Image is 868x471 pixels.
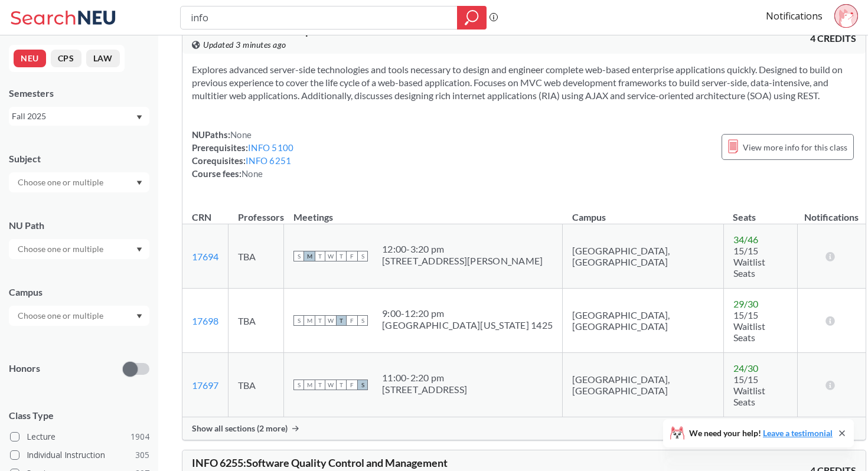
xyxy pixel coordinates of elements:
[325,380,336,390] span: W
[304,380,315,390] span: M
[382,372,467,384] div: 11:00 - 2:20 pm
[182,417,866,440] div: Show all sections (2 more)
[284,199,563,224] th: Meetings
[190,8,449,28] input: Class, professor, course number, "phrase"
[304,315,315,326] span: M
[9,87,149,100] div: Semesters
[336,315,347,326] span: T
[563,289,724,353] td: [GEOGRAPHIC_DATA], [GEOGRAPHIC_DATA]
[347,380,357,390] span: F
[229,353,284,417] td: TBA
[733,234,758,245] span: 34 / 46
[733,298,758,309] span: 29 / 30
[357,380,368,390] span: S
[12,309,111,323] input: Choose one or multiple
[315,380,325,390] span: T
[229,224,284,289] td: TBA
[357,251,368,261] span: S
[733,309,765,343] span: 15/15 Waitlist Seats
[382,255,543,267] div: [STREET_ADDRESS][PERSON_NAME]
[192,380,218,391] a: 17697
[293,380,304,390] span: S
[203,38,286,51] span: Updated 3 minutes ago
[798,199,866,224] th: Notifications
[192,211,211,224] div: CRN
[136,115,142,120] svg: Dropdown arrow
[192,456,448,469] span: INFO 6255 : Software Quality Control and Management
[723,199,797,224] th: Seats
[766,9,823,22] a: Notifications
[9,286,149,299] div: Campus
[315,315,325,326] span: T
[382,308,553,319] div: 9:00 - 12:20 pm
[563,353,724,417] td: [GEOGRAPHIC_DATA], [GEOGRAPHIC_DATA]
[347,251,357,261] span: F
[465,9,479,26] svg: magnifying glass
[9,107,149,126] div: Fall 2025Dropdown arrow
[763,428,833,438] a: Leave a testimonial
[810,32,856,45] span: 4 CREDITS
[230,129,252,140] span: None
[336,380,347,390] span: T
[563,224,724,289] td: [GEOGRAPHIC_DATA], [GEOGRAPHIC_DATA]
[733,362,758,374] span: 24 / 30
[325,315,336,326] span: W
[9,152,149,165] div: Subject
[357,315,368,326] span: S
[246,155,291,166] a: INFO 6251
[293,315,304,326] span: S
[192,128,293,180] div: NUPaths: Prerequisites: Corequisites: Course fees:
[382,243,543,255] div: 12:00 - 3:20 pm
[229,199,284,224] th: Professors
[192,423,288,434] span: Show all sections (2 more)
[136,181,142,185] svg: Dropdown arrow
[293,251,304,261] span: S
[315,251,325,261] span: T
[12,110,135,123] div: Fall 2025
[136,247,142,252] svg: Dropdown arrow
[9,409,149,422] span: Class Type
[347,315,357,326] span: F
[192,315,218,326] a: 17698
[743,140,847,155] span: View more info for this class
[563,199,724,224] th: Campus
[457,6,487,30] div: magnifying glass
[242,168,263,179] span: None
[10,429,149,444] label: Lecture
[382,384,467,395] div: [STREET_ADDRESS]
[304,251,315,261] span: M
[135,449,149,462] span: 305
[689,429,833,437] span: We need your help!
[733,374,765,407] span: 15/15 Waitlist Seats
[9,239,149,259] div: Dropdown arrow
[9,306,149,326] div: Dropdown arrow
[9,219,149,232] div: NU Path
[14,50,46,67] button: NEU
[248,142,293,153] a: INFO 5100
[192,251,218,262] a: 17694
[12,242,111,256] input: Choose one or multiple
[86,50,120,67] button: LAW
[10,447,149,463] label: Individual Instruction
[136,314,142,319] svg: Dropdown arrow
[12,175,111,189] input: Choose one or multiple
[325,251,336,261] span: W
[51,50,81,67] button: CPS
[336,251,347,261] span: T
[9,362,40,375] p: Honors
[733,245,765,279] span: 15/15 Waitlist Seats
[130,430,149,443] span: 1904
[382,319,553,331] div: [GEOGRAPHIC_DATA][US_STATE] 1425
[229,289,284,353] td: TBA
[192,63,856,102] section: Explores advanced server-side technologies and tools necessary to design and engineer complete we...
[9,172,149,192] div: Dropdown arrow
